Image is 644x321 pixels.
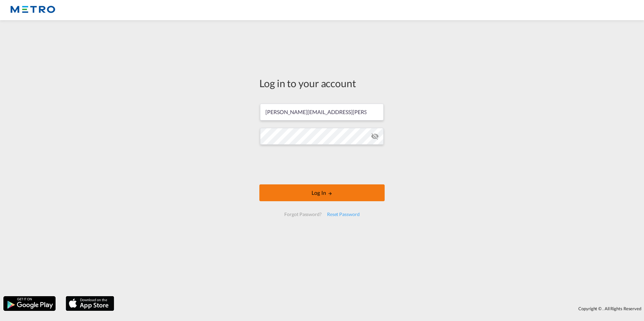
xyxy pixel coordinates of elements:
[282,208,324,220] div: Forgot Password?
[324,208,362,220] div: Reset Password
[260,104,384,120] input: Enter email/phone number
[3,295,56,312] img: google.png
[10,3,56,18] img: 25181f208a6c11efa6aa1bf80d4cef53.png
[371,132,379,140] md-icon: icon-eye-off
[271,151,373,178] iframe: reCAPTCHA
[259,76,385,90] div: Log in to your account
[65,295,115,312] img: apple.png
[259,184,385,201] button: LOGIN
[118,303,644,314] div: Copyright © . All Rights Reserved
